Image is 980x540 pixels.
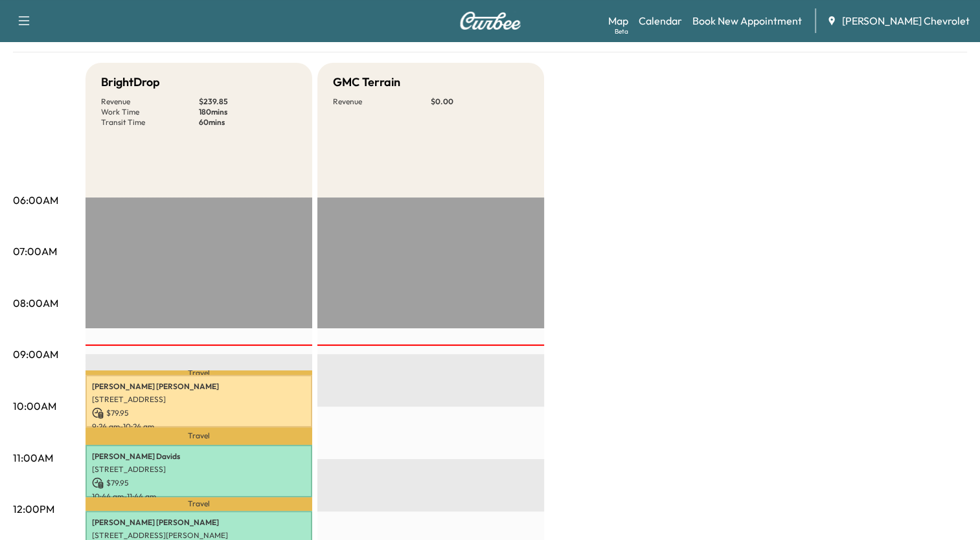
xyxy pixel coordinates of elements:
[199,107,297,117] p: 180 mins
[85,427,312,445] p: Travel
[92,422,306,432] p: 9:24 am - 10:24 am
[92,394,306,405] p: [STREET_ADDRESS]
[13,346,58,362] p: 09:00AM
[13,295,58,311] p: 08:00AM
[92,517,306,528] p: [PERSON_NAME] [PERSON_NAME]
[692,13,802,28] a: Book New Appointment
[842,13,970,28] span: [PERSON_NAME] Chevrolet
[92,491,306,502] p: 10:44 am - 11:44 am
[615,27,628,36] div: Beta
[199,117,297,128] p: 60 mins
[13,501,54,517] p: 12:00PM
[92,464,306,475] p: [STREET_ADDRESS]
[101,107,199,117] p: Work Time
[13,192,58,208] p: 06:00AM
[333,73,400,91] h5: GMC Terrain
[639,13,682,28] a: Calendar
[431,96,529,107] p: $ 0.00
[92,451,306,462] p: [PERSON_NAME] Davids
[85,370,312,375] p: Travel
[92,407,306,419] p: $ 79.95
[101,73,160,91] h5: BrightDrop
[85,497,312,512] p: Travel
[92,477,306,489] p: $ 79.95
[13,243,57,259] p: 07:00AM
[13,398,56,414] p: 10:00AM
[13,450,53,466] p: 11:00AM
[333,96,431,107] p: Revenue
[199,96,297,107] p: $ 239.85
[101,117,199,128] p: Transit Time
[608,13,628,28] a: MapBeta
[92,381,306,392] p: [PERSON_NAME] [PERSON_NAME]
[101,96,199,107] p: Revenue
[459,12,521,30] img: Curbee Logo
